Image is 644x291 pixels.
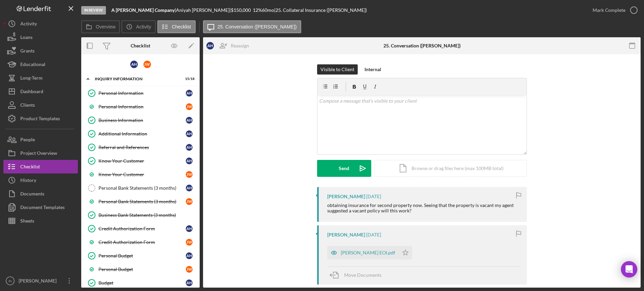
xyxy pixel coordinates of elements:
[186,117,193,124] div: A H
[20,173,36,189] div: History
[593,3,625,17] div: Mark Complete
[186,103,193,110] div: J W
[81,6,106,15] div: In Review
[3,44,78,58] a: Grants
[20,187,44,202] div: Documents
[136,24,151,29] label: Activity
[85,127,196,141] a: Additional InformationAH
[203,39,256,53] button: AHReassign
[3,133,78,146] a: People
[621,261,637,277] div: Open Intercom Messenger
[131,43,150,48] div: Checklist
[20,133,35,148] div: People
[3,160,78,173] button: Checklist
[3,274,78,288] button: IN[PERSON_NAME]
[218,24,297,29] label: 25. Conversation ([PERSON_NAME])
[186,198,193,205] div: J W
[98,118,186,123] div: Business Information
[98,253,186,258] div: Personal Budget
[20,30,32,46] div: Loans
[98,131,186,137] div: Additional Information
[339,160,349,177] div: Send
[130,61,138,68] div: A H
[186,171,193,178] div: J W
[3,146,78,160] button: Project Overview
[3,187,78,201] button: Documents
[85,168,196,181] a: Know Your CustomerJW
[327,267,388,284] button: Move Documents
[98,185,186,191] div: Personal Bank Statements (3 months)
[85,222,196,235] a: Credit Authorization FormAH
[98,267,186,272] div: Personal Budget
[3,112,78,125] button: Product Templates
[186,279,193,286] div: A H
[20,58,45,73] div: Educational
[3,98,78,112] button: Clients
[327,246,412,259] button: [PERSON_NAME] EOI.pdf
[262,7,274,13] div: 60 mo
[98,240,186,245] div: Credit Authorization Form
[231,39,249,53] div: Reassign
[98,90,186,96] div: Personal Information
[8,279,12,283] text: IN
[186,130,193,137] div: A H
[17,274,61,289] div: [PERSON_NAME]
[98,226,186,231] div: Credit Authorization Form
[85,154,196,168] a: Know Your CustomerAH
[586,3,641,17] button: Mark Complete
[3,58,78,71] button: Educational
[186,90,193,97] div: A H
[186,185,193,191] div: A H
[20,85,43,100] div: Dashboard
[85,249,196,263] a: Personal BudgetAH
[111,7,176,13] div: |
[3,30,78,44] button: Loans
[364,64,381,75] div: Internal
[20,160,40,175] div: Checklist
[172,24,191,29] label: Checklist
[98,172,186,177] div: Know Your Customer
[317,64,358,75] button: Visible to Client
[3,201,78,214] button: Document Templates
[320,64,354,75] div: Visible to Client
[3,71,78,85] button: Long-Term
[274,7,367,13] div: | 25. Collateral Insurance ([PERSON_NAME])
[20,98,35,113] div: Clients
[344,272,381,278] span: Move Documents
[383,43,461,48] div: 25. Conversation ([PERSON_NAME])
[317,160,371,177] button: Send
[111,7,175,13] b: A [PERSON_NAME] Company
[186,225,193,232] div: A H
[20,44,35,59] div: Grants
[366,194,381,199] time: 2025-08-04 17:12
[361,64,384,75] button: Internal
[3,173,78,187] button: History
[98,145,186,150] div: Referral and References
[186,144,193,151] div: A H
[20,214,34,229] div: Sheets
[3,17,78,30] button: Activity
[85,100,196,113] a: Personal InformationJW
[157,20,196,33] button: Checklist
[20,71,43,86] div: Long-Term
[85,141,196,154] a: Referral and ReferencesAH
[186,239,193,246] div: J W
[253,7,262,13] div: 12 %
[186,158,193,164] div: A H
[176,7,231,13] div: Aniyah [PERSON_NAME] |
[206,42,214,49] div: A H
[85,263,196,276] a: Personal BudgetJW
[85,208,196,222] a: Business Bank Statements (3 months)
[182,77,195,81] div: 15 / 18
[95,77,178,81] div: INQUIRY INFORMATION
